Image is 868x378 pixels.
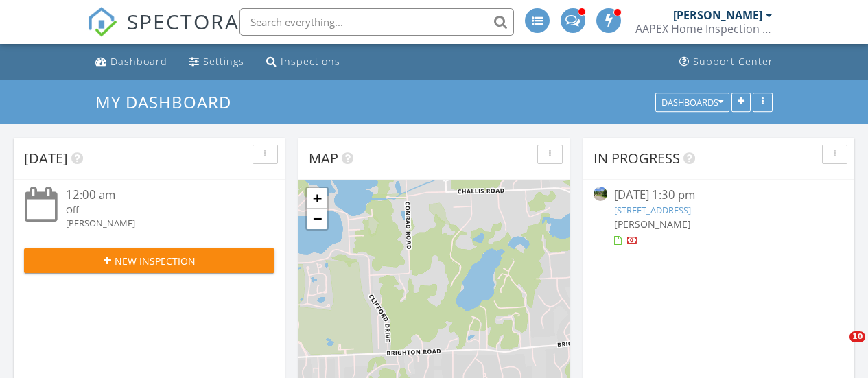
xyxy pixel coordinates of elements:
[674,49,779,75] a: Support Center
[594,187,607,200] img: streetview
[184,49,250,75] a: Settings
[693,55,773,68] div: Support Center
[115,254,196,268] span: New Inspection
[66,217,254,230] div: [PERSON_NAME]
[66,187,254,204] div: 12:00 am
[95,91,243,113] a: My Dashboard
[307,209,327,229] a: Zoom out
[614,187,823,204] div: [DATE] 1:30 pm
[614,217,691,231] span: [PERSON_NAME]
[203,55,244,68] div: Settings
[614,204,691,216] a: [STREET_ADDRESS]
[849,331,865,342] span: 10
[261,49,346,75] a: Inspections
[87,7,117,37] img: The Best Home Inspection Software - Spectora
[661,97,723,107] div: Dashboards
[594,149,680,167] span: In Progress
[110,55,167,68] div: Dashboard
[655,93,729,112] button: Dashboards
[66,204,254,217] div: Off
[673,8,762,22] div: [PERSON_NAME]
[309,149,338,167] span: Map
[90,49,173,75] a: Dashboard
[821,331,854,364] iframe: Intercom live chat
[307,188,327,209] a: Zoom in
[24,248,274,273] button: New Inspection
[24,149,68,167] span: [DATE]
[281,55,340,68] div: Inspections
[87,19,239,47] a: SPECTORA
[594,187,844,248] a: [DATE] 1:30 pm [STREET_ADDRESS] [PERSON_NAME]
[239,8,514,36] input: Search everything...
[635,22,773,36] div: AAPEX Home Inspection Services
[127,7,239,36] span: SPECTORA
